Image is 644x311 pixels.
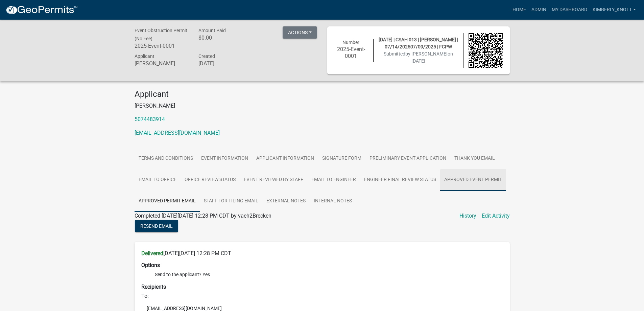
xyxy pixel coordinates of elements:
a: 5074483914 [135,116,165,123]
a: kimberly_knott [590,3,639,16]
a: Email to Office [135,169,181,191]
button: Resend Email [135,220,178,232]
span: Amount Paid [198,28,226,33]
span: Submitted on [DATE] [384,51,453,64]
a: History [459,212,476,220]
p: [PERSON_NAME] [135,102,510,110]
a: Home [510,3,529,16]
h6: 2025-Event-0001 [334,46,368,59]
a: Event Information [197,148,252,170]
span: Event Obstruction Permit (No Fee) [135,28,187,41]
a: Edit Activity [482,212,510,220]
a: Approved Permit Email [135,191,200,212]
h6: [PERSON_NAME] [135,60,189,67]
button: Actions [283,26,317,39]
a: Office Review Status [181,169,240,191]
h6: [DATE] [198,60,253,67]
span: Number [342,40,359,45]
a: Admin [529,3,549,16]
a: Engineer Final Review Status [360,169,440,191]
a: Applicant Information [252,148,318,170]
a: Email to Engineer [307,169,360,191]
strong: Recipients [141,284,166,290]
strong: Delivered [141,250,163,257]
img: QR code [469,33,503,68]
strong: Options [141,262,160,268]
span: Resend Email [140,223,173,228]
a: Internal Notes [310,191,356,212]
span: Created [198,53,215,59]
a: External Notes [262,191,310,212]
h4: Applicant [135,89,510,99]
a: [EMAIL_ADDRESS][DOMAIN_NAME] [135,130,220,136]
span: Applicant [135,53,154,59]
a: Preliminary Event Application [365,148,450,170]
li: Send to the applicant? Yes [155,271,503,278]
h6: [DATE][DATE] 12:28 PM CDT [141,250,503,257]
a: Signature Form [318,148,365,170]
a: Terms and Conditions [135,148,197,170]
h6: $0.00 [198,35,253,41]
a: My Dashboard [549,3,590,16]
span: [DATE] | CSAH 013 | [PERSON_NAME] | 07/14/202507/09/2025 | FCPW [379,37,458,49]
a: Staff for Filing Email [200,191,262,212]
a: Thank You Email [450,148,499,170]
a: Approved Event Permit [440,169,506,191]
span: by [PERSON_NAME] [405,51,448,57]
h6: 2025-Event-0001 [135,43,189,49]
h6: To: [141,293,503,299]
a: Event Reviewed by Staff [240,169,307,191]
span: Completed [DATE][DATE] 12:28 PM CDT by vaeh2Brecken [135,213,271,219]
